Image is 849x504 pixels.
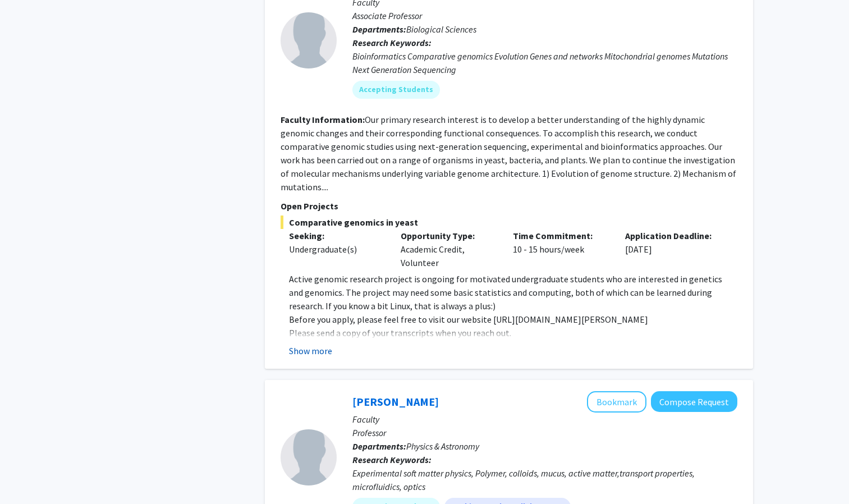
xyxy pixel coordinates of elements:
[352,413,737,426] p: Faculty
[352,466,737,493] div: Experimental soft matter physics, Polymer, colloids, mucus, active matter,transport properties, m...
[352,395,439,409] a: [PERSON_NAME]
[352,441,406,452] b: Departments:
[352,37,432,48] b: Research Keywords:
[289,272,737,313] p: Active genomic research project is ongoing for motivated undergraduate students who are intereste...
[352,49,737,76] div: Bioinformatics Comparative genomics Evolution Genes and networks Mitochondrial genomes Mutations ...
[289,242,384,256] div: Undergraduate(s)
[289,229,384,242] p: Seeking:
[352,81,440,99] mat-chip: Accepting Students
[289,344,332,358] button: Show more
[617,229,729,269] div: [DATE]
[504,229,617,269] div: 10 - 15 hours/week
[513,229,608,242] p: Time Commitment:
[352,9,737,22] p: Associate Professor
[289,313,737,326] p: Before you apply, please feel free to visit our website [URL][DOMAIN_NAME][PERSON_NAME]
[281,114,365,125] b: Faculty Information:
[401,229,496,242] p: Opportunity Type:
[625,229,720,242] p: Application Deadline:
[281,199,737,213] p: Open Projects
[352,24,406,35] b: Departments:
[406,24,476,35] span: Biological Sciences
[281,216,737,229] span: Comparative genomics in yeast
[352,454,432,465] b: Research Keywords:
[289,326,737,340] p: Please send a copy of your transcripts when you reach out.
[587,391,646,413] button: Add Ashis Mukhopadhyay to Bookmarks
[352,426,737,439] p: Professor
[651,391,737,412] button: Compose Request to Ashis Mukhopadhyay
[8,453,48,496] iframe: Chat
[406,441,479,452] span: Physics & Astronomy
[281,114,736,193] fg-read-more: Our primary research interest is to develop a better understanding of the highly dynamic genomic ...
[392,229,504,269] div: Academic Credit, Volunteer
